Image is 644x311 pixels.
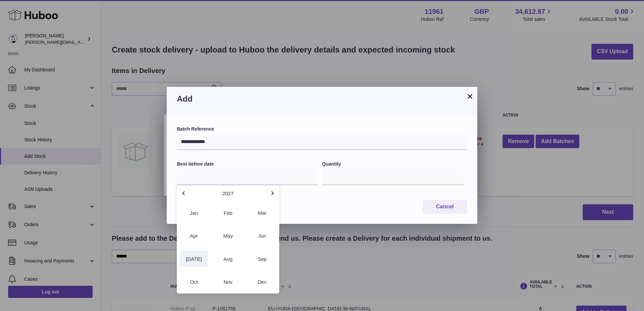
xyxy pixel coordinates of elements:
button: Nov [214,274,242,290]
button: Dec [248,274,277,290]
button: Jun [248,228,277,244]
button: 2027 [222,191,233,196]
button: [DATE] [180,251,208,267]
button: Aug [214,251,242,267]
button: Sep [248,251,277,267]
button: Jan [180,205,208,221]
button: Mar [248,205,277,221]
label: Best before date [177,161,319,167]
button: Cancel [423,200,467,214]
label: Quantity [322,161,464,167]
button: Feb [214,205,242,221]
h3: Add [177,94,467,104]
button: May [214,228,242,244]
label: Batch Reference [177,126,467,132]
button: × [466,92,474,100]
button: Oct [180,274,208,290]
button: Apr [180,228,208,244]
